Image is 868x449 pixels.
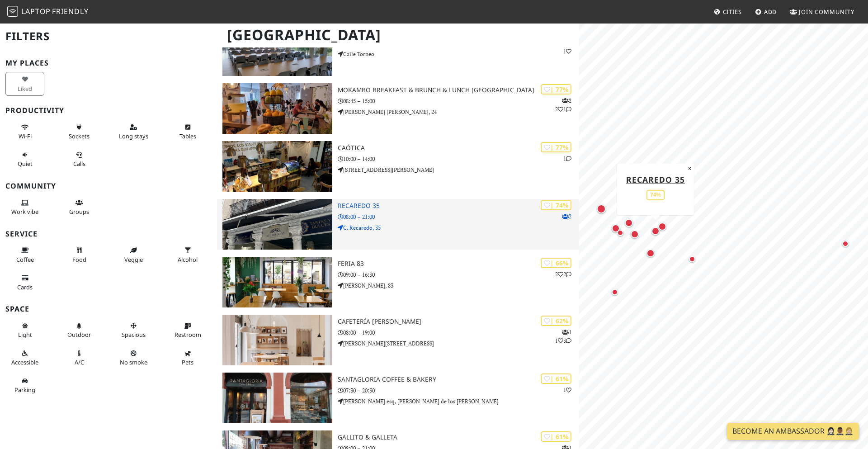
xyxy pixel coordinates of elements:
[5,318,44,342] button: Light
[178,255,198,264] span: Alcohol
[751,4,781,20] a: Add
[114,243,153,267] button: Veggie
[609,287,620,298] div: Map marker
[338,155,579,163] p: 10:00 – 14:00
[217,141,579,192] a: Caótica | 77% 1 Caótica 10:00 – 14:00 [STREET_ADDRESS][PERSON_NAME]
[723,8,742,16] span: Cities
[5,270,44,294] button: Cards
[124,255,143,264] span: Veggie
[338,376,579,383] h3: Santagloria Coffee & Bakery
[16,255,34,264] span: Coffee
[220,23,577,47] h1: [GEOGRAPHIC_DATA]
[338,165,579,174] p: [STREET_ADDRESS][PERSON_NAME]
[5,243,44,267] button: Coffee
[786,4,858,20] a: Join Community
[5,59,212,67] h3: My Places
[563,386,571,394] p: 1
[555,96,571,113] p: 2 2 1
[645,247,656,259] div: Map marker
[563,154,571,163] p: 1
[222,373,332,423] img: Santagloria Coffee & Bakery
[5,195,44,219] button: Work vibe
[687,254,698,265] div: Map marker
[727,423,859,440] a: Become an Ambassador 🤵🏻‍♀️🤵🏾‍♂️🤵🏼‍♀️
[338,108,579,116] p: [PERSON_NAME] [PERSON_NAME], 24
[610,222,622,234] div: Map marker
[217,315,579,365] a: Cafetería Plácido y Grata | 62% 113 Cafetería [PERSON_NAME] 08:00 – 19:00 [PERSON_NAME][STREET_AD...
[60,346,99,370] button: A/C
[595,203,608,215] div: Map marker
[338,144,579,152] h3: Caótica
[338,318,579,326] h3: Cafetería [PERSON_NAME]
[122,331,146,339] span: Spacious
[615,227,626,238] div: Map marker
[338,328,579,337] p: 08:00 – 19:00
[338,97,579,105] p: 08:45 – 15:00
[541,84,571,95] div: | 77%
[5,346,44,370] button: Accessible
[541,258,571,268] div: | 66%
[52,6,88,16] span: Friendly
[114,120,153,144] button: Long stays
[685,163,694,173] button: Close popup
[710,4,745,20] a: Cities
[338,223,579,232] p: C. Recaredo, 35
[21,6,51,16] span: Laptop
[338,397,579,406] p: [PERSON_NAME] esq, [PERSON_NAME] de los [PERSON_NAME]
[114,318,153,342] button: Spacious
[555,328,571,345] p: 1 1 3
[338,339,579,348] p: [PERSON_NAME][STREET_ADDRESS]
[338,434,579,441] h3: Gallito & Galleta
[541,431,571,442] div: | 61%
[75,358,84,366] span: Air conditioned
[217,257,579,307] a: Feria 83 | 66% 22 Feria 83 09:00 – 16:30 [PERSON_NAME], 83
[840,238,851,249] div: Map marker
[217,373,579,423] a: Santagloria Coffee & Bakery | 61% 1 Santagloria Coffee & Bakery 07:30 – 20:30 [PERSON_NAME] esq, ...
[60,147,99,171] button: Calls
[338,86,579,94] h3: Mokambo Breakfast & Brunch & Lunch [GEOGRAPHIC_DATA]
[120,358,147,366] span: Smoke free
[656,221,668,232] div: Map marker
[222,199,332,250] img: Recaredo 35
[646,189,665,200] div: 74%
[5,23,212,50] h2: Filters
[541,316,571,326] div: | 62%
[19,132,32,140] span: Stable Wi-Fi
[114,346,153,370] button: No smoke
[5,106,212,115] h3: Productivity
[338,213,579,221] p: 08:00 – 21:00
[7,4,89,20] a: LaptopFriendly LaptopFriendly
[18,331,32,339] span: Natural light
[175,331,201,339] span: Restroom
[338,281,579,290] p: [PERSON_NAME], 83
[168,243,207,267] button: Alcohol
[338,386,579,395] p: 07:30 – 20:30
[541,200,571,210] div: | 74%
[5,147,44,171] button: Quiet
[541,142,571,152] div: | 77%
[5,230,212,238] h3: Service
[217,83,579,134] a: Mokambo Breakfast & Brunch & Lunch Sevilla | 77% 221 Mokambo Breakfast & Brunch & Lunch [GEOGRAPH...
[72,255,86,264] span: Food
[7,6,18,17] img: LaptopFriendly
[338,202,579,210] h3: Recaredo 35
[562,212,571,221] p: 2
[11,208,38,216] span: People working
[60,120,99,144] button: Sockets
[18,160,33,168] span: Quiet
[14,386,35,394] span: Parking
[217,199,579,250] a: Recaredo 35 | 74% 2 Recaredo 35 08:00 – 21:00 C. Recaredo, 35
[5,373,44,397] button: Parking
[67,331,91,339] span: Outdoor area
[555,270,571,279] p: 2 2
[222,257,332,307] img: Feria 83
[623,217,635,229] div: Map marker
[629,228,641,240] div: Map marker
[764,8,777,16] span: Add
[5,182,212,190] h3: Community
[541,373,571,384] div: | 61%
[69,208,89,216] span: Group tables
[5,305,212,313] h3: Space
[179,132,196,140] span: Work-friendly tables
[626,174,685,184] a: Recaredo 35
